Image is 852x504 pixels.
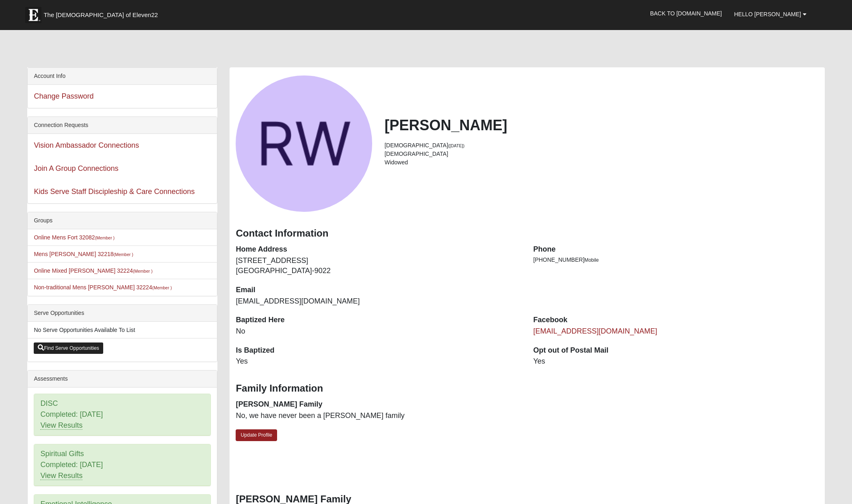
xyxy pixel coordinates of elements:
[734,11,801,17] span: Hello [PERSON_NAME]
[34,234,115,241] a: Online Mens Fort 32082(Member )
[533,315,819,325] dt: Facebook
[21,3,184,23] a: The [DEMOGRAPHIC_DATA] of Eleven22
[40,421,82,430] a: View Results
[236,244,521,255] dt: Home Address
[533,244,819,255] dt: Phone
[25,7,41,23] img: Eleven22 logo
[34,141,139,149] a: Vision Ambassador Connections
[28,305,217,322] div: Serve Opportunities
[236,429,277,441] a: Update Profile
[40,472,82,480] a: View Results
[28,322,217,338] li: No Serve Opportunities Available To List
[236,228,818,239] h3: Contact Information
[236,256,521,276] dd: [STREET_ADDRESS] [GEOGRAPHIC_DATA]-9022
[43,11,158,19] span: The [DEMOGRAPHIC_DATA] of Eleven22
[236,75,372,212] a: View Fullsize Photo
[236,399,521,410] dt: [PERSON_NAME] Family
[34,251,133,257] a: Mens [PERSON_NAME] 32218(Member )
[384,141,818,150] li: [DEMOGRAPHIC_DATA]
[533,256,819,264] li: [PHONE_NUMBER]
[533,345,819,356] dt: Opt out of Postal Mail
[236,315,521,325] dt: Baptized Here
[95,235,115,240] small: (Member )
[448,143,464,148] small: ([DATE])
[533,327,657,335] a: [EMAIL_ADDRESS][DOMAIN_NAME]
[236,383,818,394] h3: Family Information
[384,150,818,158] li: [DEMOGRAPHIC_DATA]
[236,285,521,295] dt: Email
[28,68,217,85] div: Account Info
[533,356,819,367] dd: Yes
[236,345,521,356] dt: Is Baptized
[34,267,152,274] a: Online Mixed [PERSON_NAME] 32224(Member )
[34,164,118,172] a: Join A Group Connections
[236,411,521,421] dd: No, we have never been a [PERSON_NAME] family
[152,285,171,290] small: (Member )
[236,296,521,307] dd: [EMAIL_ADDRESS][DOMAIN_NAME]
[114,252,133,257] small: (Member )
[728,4,813,24] a: Hello [PERSON_NAME]
[384,158,818,167] li: Widowed
[236,326,521,337] dd: No
[585,257,599,263] span: Mobile
[34,92,93,100] a: Change Password
[34,342,103,354] a: Find Serve Opportunities
[34,394,210,435] div: DISC Completed: [DATE]
[28,117,217,134] div: Connection Requests
[34,187,195,196] a: Kids Serve Staff Discipleship & Care Connections
[28,370,217,388] div: Assessments
[28,212,217,229] div: Groups
[644,3,728,24] a: Back to [DOMAIN_NAME]
[34,444,210,486] div: Spiritual Gifts Completed: [DATE]
[34,284,171,291] a: Non-traditional Mens [PERSON_NAME] 32224(Member )
[133,269,152,274] small: (Member )
[236,356,521,367] dd: Yes
[384,116,818,134] h2: [PERSON_NAME]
